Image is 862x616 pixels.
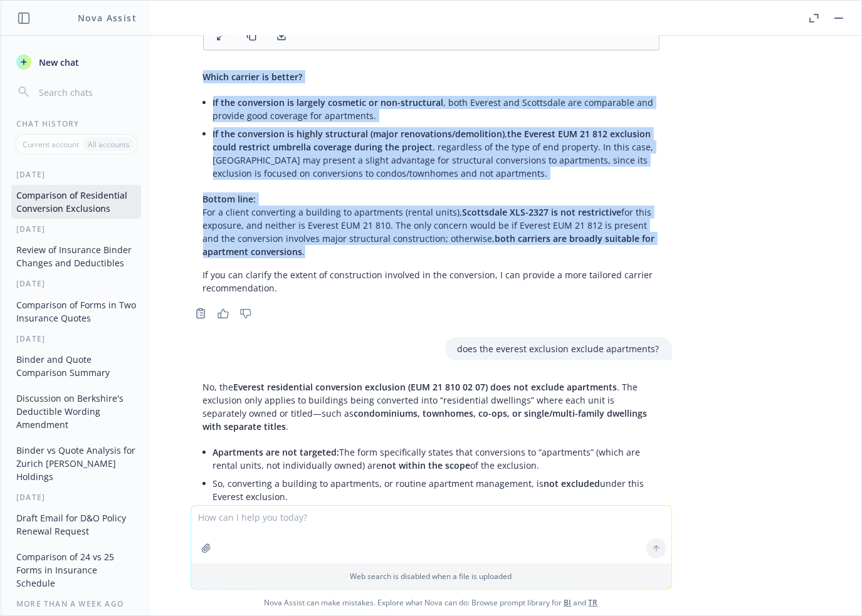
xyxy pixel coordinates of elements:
button: Thumbs down [236,305,256,322]
p: Web search is disabled when a file is uploaded [199,571,664,582]
button: Review of Insurance Binder Changes and Deductibles [11,239,141,273]
div: [DATE] [1,169,151,180]
span: Bottom line: [203,193,256,205]
li: The form specifically states that conversions to “apartments” (which are rental units, not indivi... [213,443,660,474]
h1: Nova Assist [78,11,137,24]
div: [DATE] [1,278,151,289]
div: [DATE] [1,224,151,234]
span: both carriers are broadly suitable for apartment conversions [203,232,655,258]
span: not excluded [544,478,601,489]
span: the Everest EUM 21 812 exclusion could restrict umbrella coverage during the project [213,128,651,153]
span: not within the scope [382,459,471,471]
svg: Copy to clipboard [195,308,206,319]
span: If the conversion is highly structural (major renovations/demolition) [213,128,505,140]
button: Comparison of Forms in Two Insurance Quotes [11,295,141,328]
a: BI [564,597,572,608]
p: does the everest exclusion exclude apartments? [458,342,660,355]
p: For a client converting a building to apartments (rental units), for this exposure, and neither i... [203,192,660,258]
div: [DATE] [1,333,151,344]
button: Binder vs Quote Analysis for Zurich [PERSON_NAME] Holdings [11,440,141,487]
li: , both Everest and Scottsdale are comparable and provide good coverage for apartments. [213,93,660,125]
li: So, converting a building to apartments, or routine apartment management, is under this Everest e... [213,474,660,506]
span: Nova Assist can make mistakes. Explore what Nova can do: Browse prompt library for and [6,590,856,615]
div: [DATE] [1,492,151,503]
input: Search chats [36,83,136,101]
span: If the conversion is largely cosmetic or non-structural [213,97,444,108]
span: Which carrier is better? [203,71,303,83]
span: Apartments are not targeted: [213,446,340,458]
span: New chat [36,56,79,69]
p: If you can clarify the extent of construction involved in the conversion, I can provide a more ta... [203,268,660,295]
button: Discussion on Berkshire's Deductible Wording Amendment [11,388,141,435]
p: No, the . The exclusion only applies to buildings being converted into “residential dwellings” wh... [203,380,660,433]
div: Chat History [1,118,151,129]
button: Binder and Quote Comparison Summary [11,349,141,383]
button: Draft Email for D&O Policy Renewal Request [11,508,141,541]
p: All accounts [88,139,130,150]
a: TR [589,597,598,608]
button: Comparison of Residential Conversion Exclusions [11,185,141,219]
span: condominiums, townhomes, co-ops, or single/multi-family dwellings with separate titles [203,407,648,432]
button: Comparison of 24 vs 25 Forms in Insurance Schedule [11,546,141,593]
span: Everest residential conversion exclusion (EUM 21 810 02 07) does not exclude apartments [234,381,618,393]
span: Scottsdale XLS-2327 is not restrictive [463,206,622,218]
li: , , regardless of the type of end property. In this case, [GEOGRAPHIC_DATA] may present a slight ... [213,125,660,182]
button: New chat [11,51,141,73]
p: Current account [23,139,79,150]
div: More than a week ago [1,598,151,609]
